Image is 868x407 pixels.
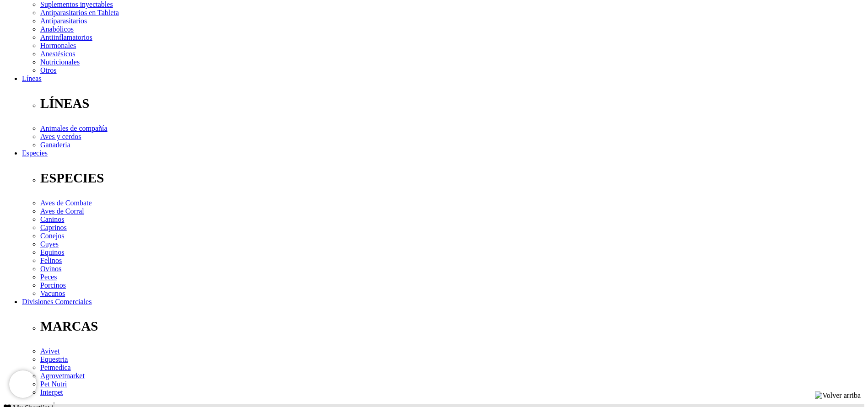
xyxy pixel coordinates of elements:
a: Pet Nutri [40,380,67,388]
a: Hormonales [40,42,76,49]
a: Vacunos [40,289,65,297]
a: Ovinos [40,265,61,273]
a: Petmedica [40,364,71,371]
a: Suplementos inyectables [40,0,113,8]
a: Aves y cerdos [40,133,81,140]
a: Antiinflamatorios [40,33,92,41]
a: Cuyes [40,240,59,248]
a: Nutricionales [40,58,80,66]
p: LÍNEAS [40,96,864,111]
a: Peces [40,273,57,281]
a: Aves de Corral [40,207,84,215]
a: Caprinos [40,224,67,231]
a: Porcinos [40,281,66,289]
a: Equestria [40,355,68,363]
a: Equinos [40,248,64,256]
a: Conejos [40,232,64,240]
a: Animales de compañía [40,124,108,132]
a: Anestésicos [40,50,75,58]
a: Caninos [40,215,64,223]
a: Especies [22,149,48,157]
a: Antiparasitarios en Tableta [40,9,119,16]
a: Interpet [40,388,63,396]
a: Anabólicos [40,25,74,33]
a: Otros [40,66,57,74]
a: Divisiones Comerciales [22,298,92,305]
img: Volver arriba [815,391,861,400]
p: MARCAS [40,319,864,334]
a: Agrovetmarket [40,372,85,380]
a: Avivet [40,347,59,355]
a: Ganadería [40,141,70,149]
a: Líneas [22,75,42,82]
a: Felinos [40,257,62,264]
iframe: Brevo live chat [9,370,37,398]
a: Antiparasitarios [40,17,87,25]
p: ESPECIES [40,171,864,186]
a: Aves de Combate [40,199,92,207]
